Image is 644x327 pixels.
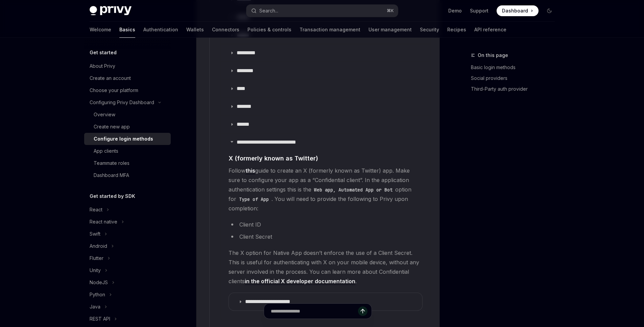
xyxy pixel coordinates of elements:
a: Support [470,7,488,14]
span: The X option for Native App doesn’t enforce the use of a Client Secret. This is useful for authen... [229,248,423,286]
a: Social providers [471,73,560,84]
span: On this page [478,51,508,59]
a: Security [420,22,439,38]
a: Policies & controls [247,22,291,38]
div: REST API [90,315,110,323]
a: Welcome [90,22,111,38]
div: About Privy [90,62,115,70]
button: Search...⌘K [246,5,398,17]
div: App clients [94,147,118,155]
a: Connectors [212,22,239,38]
a: Transaction management [300,22,360,38]
div: Configuring Privy Dashboard [90,98,154,107]
a: this [245,167,255,174]
a: Third-Party auth provider [471,84,560,94]
a: Wallets [186,22,204,38]
span: Dashboard [502,7,528,14]
a: App clients [84,145,171,157]
div: NodeJS [90,278,108,287]
a: Basics [119,22,135,38]
a: Dashboard MFA [84,169,171,181]
a: Demo [448,7,462,14]
li: Client Secret [229,232,423,241]
a: Configure login methods [84,133,171,145]
div: Configure login methods [94,135,153,143]
div: Overview [94,111,115,119]
img: dark logo [90,6,132,16]
code: Type of App [236,196,271,203]
div: Unity [90,266,101,274]
code: Web app, Automated App or Bot [311,186,395,194]
a: Basic login methods [471,62,560,73]
a: Teammate roles [84,157,171,169]
div: React native [90,218,117,226]
a: Recipes [447,22,466,38]
div: Flutter [90,254,103,262]
div: Java [90,303,100,311]
a: Create an account [84,72,171,84]
div: Create an account [90,74,131,82]
li: Client ID [229,220,423,229]
button: Send message [358,306,367,316]
span: ⌘ K [387,8,394,13]
div: Android [90,242,107,250]
button: Toggle dark mode [544,5,555,16]
div: Create new app [94,123,130,131]
a: User management [368,22,412,38]
h5: Get started by SDK [90,192,135,200]
span: Follow guide to create an X (formerly known as Twitter) app. Make sure to configure your app as a... [229,166,423,213]
a: About Privy [84,60,171,72]
a: Create new app [84,121,171,133]
div: React [90,206,102,214]
div: Choose your platform [90,86,138,94]
a: Overview [84,109,171,121]
a: in the official X developer documentation [245,278,355,285]
div: Teammate roles [94,159,129,167]
div: Python [90,291,105,299]
a: API reference [474,22,506,38]
span: X (formerly known as Twitter) [229,154,318,163]
div: Search... [259,7,278,15]
h5: Get started [90,49,117,57]
a: Dashboard [497,5,539,16]
div: Dashboard MFA [94,171,129,179]
div: Swift [90,230,100,238]
a: Choose your platform [84,84,171,96]
a: Authentication [143,22,178,38]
